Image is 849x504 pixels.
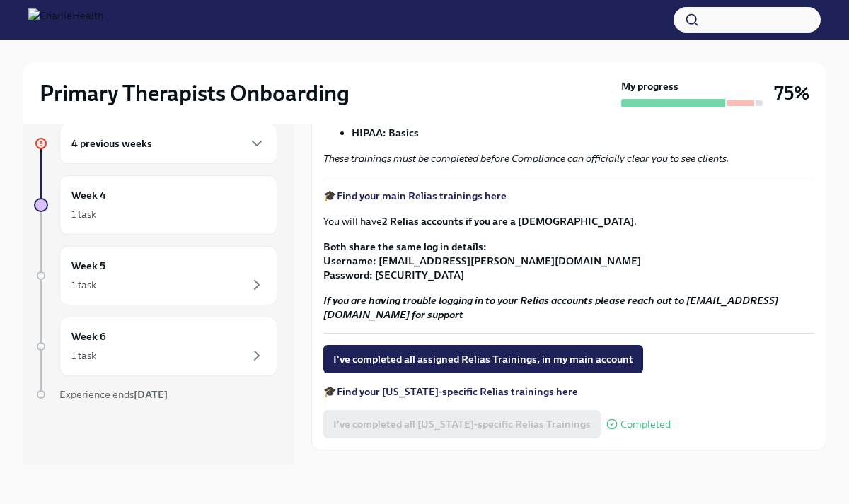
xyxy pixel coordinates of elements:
a: Find your [US_STATE]-specific Relias trainings here [337,385,578,398]
div: 1 task [71,348,96,363]
div: 1 task [71,278,96,292]
strong: 2 Relias accounts if you are a [DEMOGRAPHIC_DATA] [382,215,634,228]
strong: Both share the same log in details: Username: [EMAIL_ADDRESS][PERSON_NAME][DOMAIN_NAME] Password:... [323,240,641,281]
button: I've completed all assigned Relias Trainings, in my main account [323,345,643,373]
h6: Week 4 [71,187,106,203]
img: CharlieHealth [28,8,103,31]
h3: 75% [774,81,809,106]
span: Completed [620,419,671,430]
h2: Primary Therapists Onboarding [40,79,350,107]
h6: Week 6 [71,329,106,344]
h6: 4 previous weeks [71,136,152,151]
a: Week 61 task [34,317,277,376]
strong: If you are having trouble logging in to your Relias accounts please reach out to [EMAIL_ADDRESS][... [323,294,778,321]
a: Week 51 task [34,246,277,305]
strong: My progress [621,79,678,93]
div: 4 previous weeks [59,123,277,164]
strong: HIPAA: Basics [352,127,419,139]
span: I've completed all assigned Relias Trainings, in my main account [333,352,633,366]
a: Week 41 task [34,175,277,235]
p: 🎓 [323,385,814,399]
a: Find your main Relias trainings here [337,189,507,202]
p: You will have . [323,214,814,228]
strong: [DATE] [134,388,168,401]
p: 🎓 [323,189,814,203]
h6: Week 5 [71,258,105,274]
span: Experience ends [59,388,168,401]
em: These trainings must be completed before Compliance can officially clear you to see clients. [323,152,729,165]
div: 1 task [71,207,96,221]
